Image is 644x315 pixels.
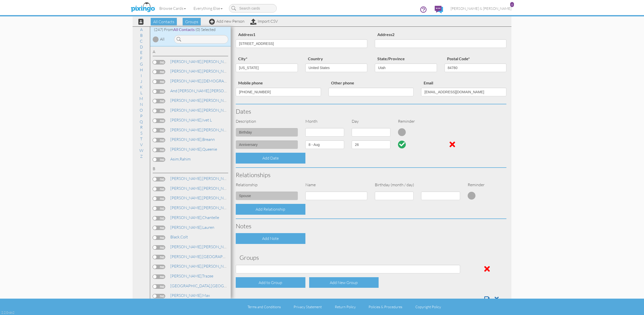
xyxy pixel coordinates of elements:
[170,117,202,122] span: [PERSON_NAME],
[183,18,201,25] span: Groups
[170,195,234,201] a: [PERSON_NAME]
[236,192,298,200] input: (e.g. Friend, Daughter)
[170,283,211,288] span: [GEOGRAPHIC_DATA],
[302,182,371,188] div: Name
[239,254,503,261] h3: Groups
[170,205,234,211] a: [PERSON_NAME]
[510,2,514,7] div: 6
[170,68,234,74] a: [PERSON_NAME]
[170,273,202,278] span: [PERSON_NAME],
[447,2,515,15] a: [PERSON_NAME] & [PERSON_NAME] 6
[170,186,202,191] span: [PERSON_NAME],
[130,1,156,14] img: pixingo logo
[170,205,202,210] span: [PERSON_NAME],
[335,305,356,309] a: Return Policy
[138,142,145,148] a: V
[170,58,234,65] a: [PERSON_NAME]
[464,182,487,188] div: Reminder
[170,175,234,181] a: [PERSON_NAME]
[170,244,202,249] span: [PERSON_NAME],
[170,78,202,83] span: [PERSON_NAME],
[170,215,202,220] span: [PERSON_NAME],
[170,88,210,93] span: and [PERSON_NAME],
[309,277,379,288] div: Add New Group
[170,127,234,133] a: [PERSON_NAME]
[232,182,302,188] div: Relationship
[170,127,202,132] span: [PERSON_NAME],
[294,305,322,309] a: Privacy Statement
[138,73,144,79] a: I
[170,136,215,142] a: Breann
[209,19,245,24] a: Add new Person
[394,118,440,124] div: Reminder
[190,2,226,15] a: Everything Else
[305,55,326,62] label: Country
[137,101,145,107] a: N
[138,113,145,119] a: P
[435,6,443,13] img: comments.svg
[137,147,146,153] a: W
[236,172,506,178] h3: Relationships
[170,234,180,239] span: Black,
[445,55,472,62] label: Postal Code*
[236,55,250,62] label: city*
[170,234,188,240] a: Colt
[421,80,436,86] label: Email
[170,244,234,250] a: [PERSON_NAME]
[137,44,145,50] a: D
[170,88,278,94] a: [PERSON_NAME]
[137,61,145,67] a: G
[170,292,210,298] a: Max
[170,225,202,230] span: [PERSON_NAME],
[369,305,402,309] a: Policies & Procedures
[138,55,145,61] a: F
[170,98,202,103] span: [PERSON_NAME],
[329,80,357,86] label: Other phone
[170,69,202,74] span: [PERSON_NAME],
[170,176,202,181] span: [PERSON_NAME],
[170,263,234,269] a: [PERSON_NAME]
[170,293,202,298] span: [PERSON_NAME],
[170,97,234,103] a: [PERSON_NAME]
[160,36,165,42] div: All
[138,32,145,38] a: B
[137,38,145,44] a: C
[236,223,506,229] h3: Notes
[138,136,145,142] a: T
[170,254,243,260] a: [GEOGRAPHIC_DATA]
[170,107,234,113] a: [PERSON_NAME]
[173,27,195,32] span: All Contacts
[170,214,220,220] a: Chantelle
[138,124,145,130] a: R
[137,119,145,125] a: Q
[415,305,441,309] a: Copyright Policy
[248,305,281,309] a: Terms and Conditions
[170,195,202,200] span: [PERSON_NAME],
[138,78,145,84] a: J
[170,146,218,152] a: Queenie
[138,26,145,33] a: A
[170,78,247,84] a: [DEMOGRAPHIC_DATA]
[170,117,212,123] a: Ivet L
[170,185,234,191] a: [PERSON_NAME]
[137,67,145,73] a: H
[137,107,145,113] a: O
[170,59,202,64] span: [PERSON_NAME],
[375,31,397,38] label: Address2
[170,254,202,259] span: [PERSON_NAME],
[170,273,214,279] a: Trazee
[170,224,215,230] a: Lauren
[170,264,202,269] span: [PERSON_NAME],
[138,90,145,96] a: L
[170,137,202,142] span: [PERSON_NAME],
[153,166,228,173] div: B
[229,4,277,13] input: Search cards
[170,108,202,113] span: [PERSON_NAME],
[153,49,228,56] div: A
[195,27,216,32] span: (0) Selected
[348,118,394,124] div: Day
[151,18,177,25] span: All Contacts
[236,80,265,86] label: Mobile phone
[1,310,14,315] div: 2.2.0-462
[170,156,180,162] span: Asim,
